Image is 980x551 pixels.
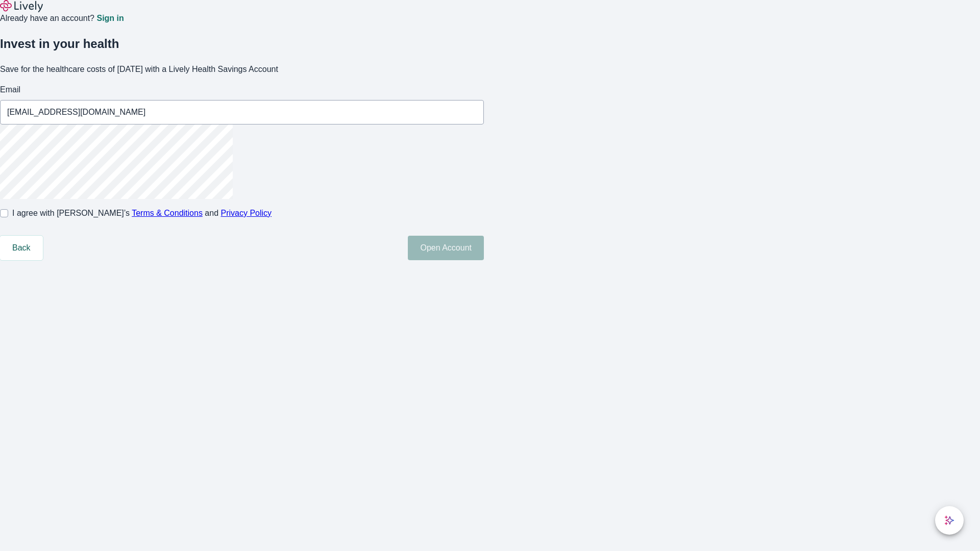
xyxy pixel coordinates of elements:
[221,209,272,217] a: Privacy Policy
[96,14,124,22] a: Sign in
[132,209,203,217] a: Terms & Conditions
[12,207,272,219] span: I agree with [PERSON_NAME]’s and
[944,515,954,525] svg: Lively AI Assistant
[935,506,964,535] button: chat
